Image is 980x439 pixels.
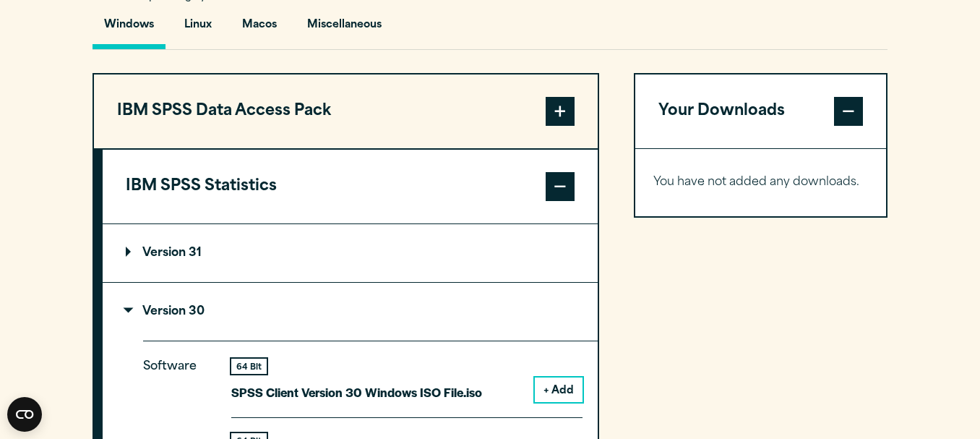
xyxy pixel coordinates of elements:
[535,378,583,402] button: + Add
[103,150,598,223] button: IBM SPSS Statistics
[653,172,868,193] p: You have not added any downloads.
[231,359,267,374] div: 64 Bit
[94,74,598,148] button: IBM SPSS Data Access Pack
[231,382,482,403] p: SPSS Client Version 30 Windows ISO File.iso
[635,74,886,148] button: Your Downloads
[126,306,205,317] p: Version 30
[103,283,598,341] summary: Version 30
[103,224,598,282] summary: Version 31
[173,8,223,49] button: Linux
[296,8,393,49] button: Miscellaneous
[635,148,886,216] div: Your Downloads
[126,247,202,259] p: Version 31
[93,8,166,49] button: Windows
[7,397,42,432] button: Open CMP widget
[231,8,288,49] button: Macos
